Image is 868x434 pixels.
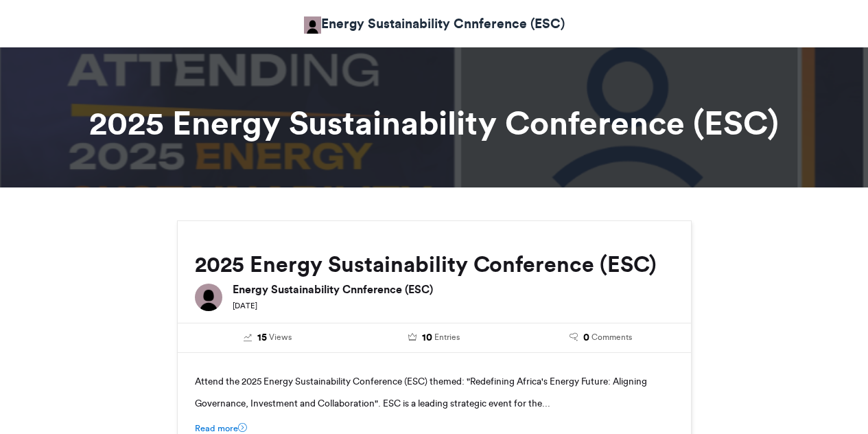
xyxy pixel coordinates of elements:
[195,284,222,311] img: Energy Sustainability Cnnference (ESC)
[195,330,341,345] a: 15 Views
[195,252,674,277] h2: 2025 Energy Sustainability Conference (ESC)
[528,330,674,345] a: 0 Comments
[304,14,565,34] a: Energy Sustainability Cnnference (ESC)
[422,330,432,345] span: 10
[269,331,292,343] span: Views
[361,330,507,345] a: 10 Entries
[54,106,815,139] h1: 2025 Energy Sustainability Conference (ESC)
[257,330,267,345] span: 15
[304,16,321,34] img: Energy Sustainability Conference ESC
[591,331,632,343] span: Comments
[233,284,674,295] h6: Energy Sustainability Cnnference (ESC)
[195,370,674,414] p: Attend the 2025 Energy Sustainability Conference (ESC) themed: "Redefining Africa's Energy Future...
[583,330,589,345] span: 0
[233,301,257,310] small: [DATE]
[434,331,460,343] span: Entries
